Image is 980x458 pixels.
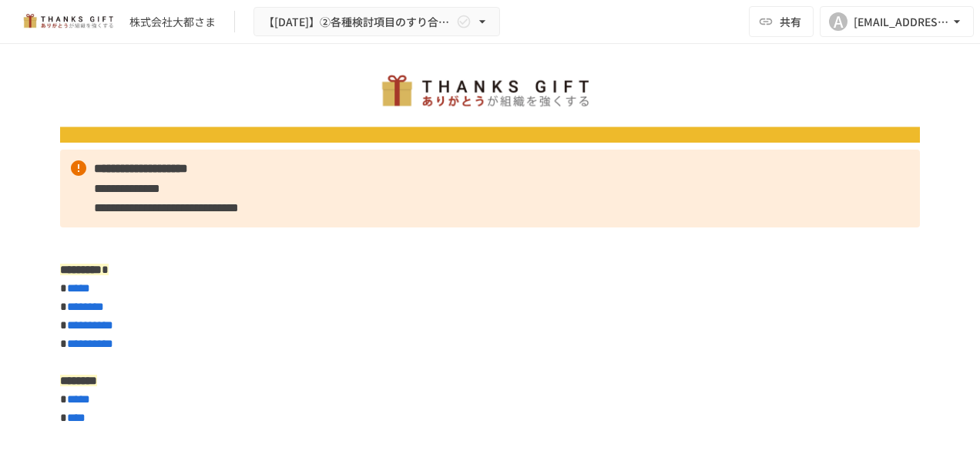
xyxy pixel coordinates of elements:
span: 共有 [780,13,801,30]
div: A [829,12,847,31]
div: 株式会社大都さま [129,14,216,30]
button: A[EMAIL_ADDRESS][DOMAIN_NAME] [820,6,974,37]
div: [EMAIL_ADDRESS][DOMAIN_NAME] [854,12,949,32]
button: 【[DATE]】②各種検討項目のすり合わせ/ THANKS GIFTキックオフMTG [253,7,500,37]
span: 【[DATE]】②各種検討項目のすり合わせ/ THANKS GIFTキックオフMTG [263,12,453,32]
button: 共有 [749,6,814,37]
img: mMP1OxWUAhQbsRWCurg7vIHe5HqDpP7qZo7fRoNLXQh [18,9,117,34]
